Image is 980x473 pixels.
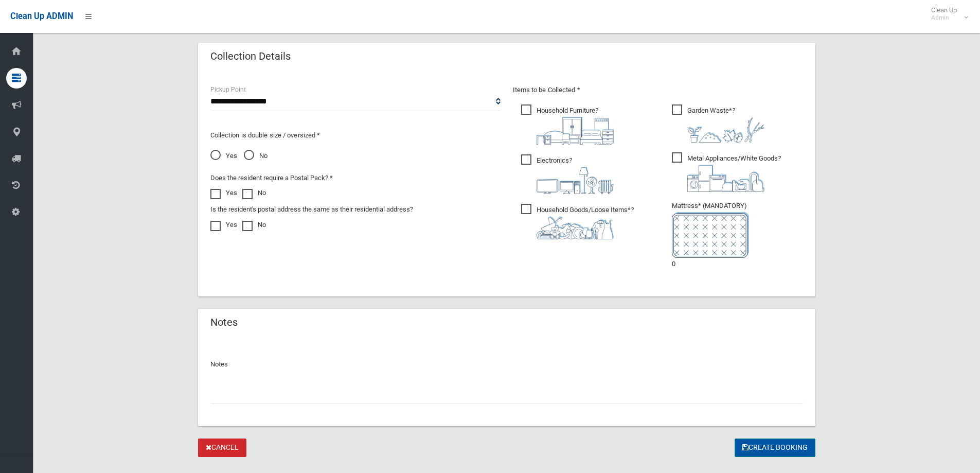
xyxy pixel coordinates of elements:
[687,107,764,143] i: ?
[10,11,73,21] span: Clean Up ADMIN
[687,154,781,192] i: ?
[210,358,803,371] p: Notes
[242,187,266,199] label: No
[537,156,614,194] i: ?
[244,150,268,162] span: No
[210,150,237,162] span: Yes
[521,154,614,194] span: Electronics
[198,312,250,332] header: Notes
[198,46,303,66] header: Collection Details
[931,14,957,22] small: Admin
[198,439,246,458] a: Cancel
[210,129,501,142] p: Collection is double size / oversized *
[672,104,764,143] span: Garden Waste*
[537,117,614,145] img: aa9efdbe659d29b613fca23ba79d85cb.png
[242,219,266,231] label: No
[537,167,614,194] img: 394712a680b73dbc3d2a6a3a7ffe5a07.png
[672,202,803,258] span: Mattress* (MANDATORY)
[210,219,237,231] label: Yes
[926,6,967,22] span: Clean Up
[537,206,634,239] i: ?
[672,152,781,192] span: Metal Appliances/White Goods
[672,212,749,258] img: e7408bece873d2c1783593a074e5cb2f.png
[210,203,413,216] label: Is the resident's postal address the same as their residential address?
[537,107,614,145] i: ?
[537,216,614,239] img: b13cc3517677393f34c0a387616ef184.png
[672,200,803,270] li: 0
[210,187,237,199] label: Yes
[521,204,634,239] span: Household Goods/Loose Items*
[521,104,614,145] span: Household Furniture
[513,84,803,96] p: Items to be Collected *
[735,439,815,458] button: Create Booking
[210,172,333,184] label: Does the resident require a Postal Pack? *
[687,117,764,143] img: 4fd8a5c772b2c999c83690221e5242e0.png
[687,165,764,192] img: 36c1b0289cb1767239cdd3de9e694f19.png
